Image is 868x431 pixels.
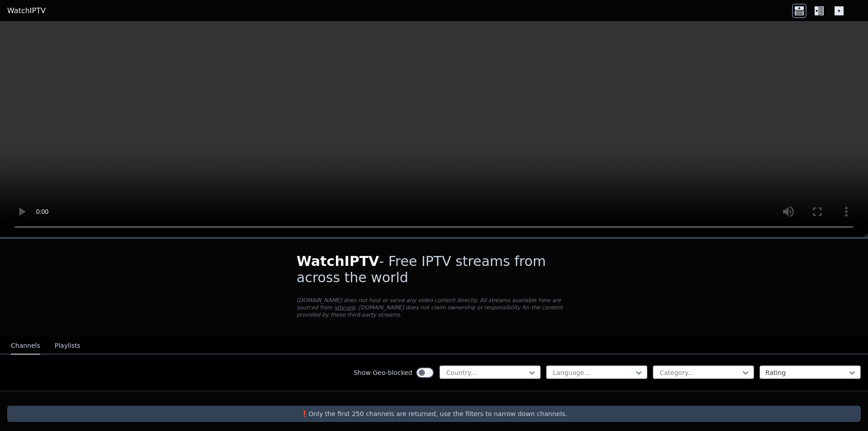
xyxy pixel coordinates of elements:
[297,297,571,318] p: [DOMAIN_NAME] does not host or serve any video content directly. All streams available here are s...
[297,253,571,286] h1: - Free IPTV streams from across the world
[297,253,379,269] span: WatchIPTV
[354,368,412,377] label: Show Geo-blocked
[7,5,46,16] a: WatchIPTV
[11,409,857,418] p: ❗️Only the first 250 channels are returned, use the filters to narrow down channels.
[55,337,80,355] button: Playlists
[334,304,355,311] a: iptv-org
[11,337,40,355] button: Channels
